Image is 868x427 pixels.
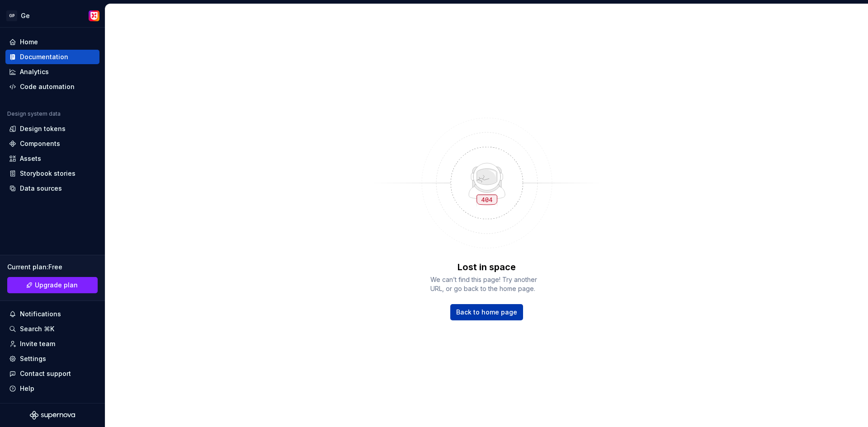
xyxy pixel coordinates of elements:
svg: Supernova Logo [30,411,75,420]
p: Lost in space [458,261,516,273]
button: Contact support [5,366,99,381]
a: Data sources [5,181,99,196]
button: Upgrade plan [7,277,98,293]
a: Home [5,35,99,49]
button: Search ⌘K [5,322,99,336]
div: Data sources [20,184,62,193]
img: Time de Experiência Globo [89,10,99,21]
div: Design tokens [20,124,66,133]
div: Code automation [20,82,75,91]
div: Home [20,38,38,47]
div: Ge [21,11,30,20]
div: Storybook stories [20,169,75,178]
div: Settings [20,354,46,363]
a: Invite team [5,337,99,351]
a: Storybook stories [5,166,99,181]
span: Upgrade plan [35,281,78,290]
div: Current plan : Free [7,263,98,272]
div: Design system data [7,110,61,117]
a: Components [5,136,99,151]
a: Design tokens [5,122,99,136]
a: Documentation [5,50,99,64]
span: We can’t find this page! Try another URL, or go back to the home page. [430,275,543,293]
div: Assets [20,154,41,163]
span: Back to home page [456,308,517,317]
div: Analytics [20,67,49,76]
a: Code automation [5,80,99,94]
div: Notifications [20,310,61,319]
button: Notifications [5,307,99,321]
div: Search ⌘K [20,324,54,333]
a: Back to home page [450,304,523,320]
a: Settings [5,352,99,366]
div: Documentation [20,52,68,61]
div: Contact support [20,369,71,378]
a: Analytics [5,65,99,79]
div: GP [6,10,17,21]
a: Assets [5,151,99,166]
div: Invite team [20,339,55,348]
div: Components [20,139,60,148]
div: Help [20,384,34,393]
button: Help [5,381,99,396]
button: GPGeTime de Experiência Globo [2,6,103,25]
